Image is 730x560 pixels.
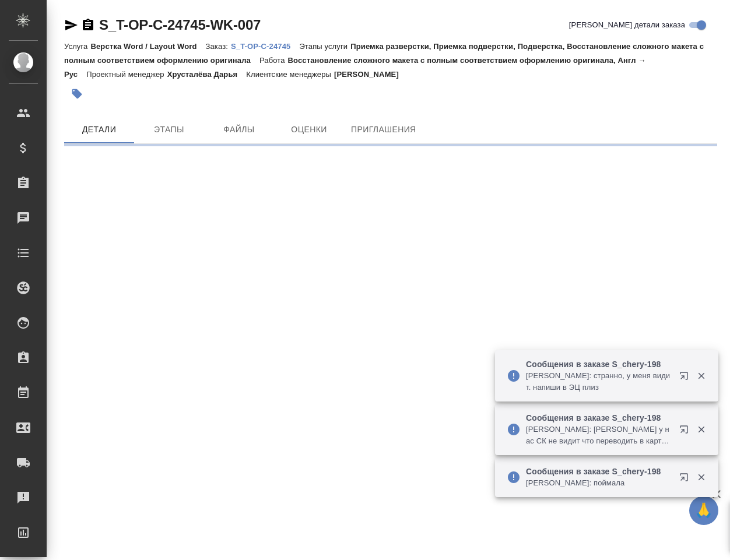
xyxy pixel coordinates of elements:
[351,122,416,137] span: Приглашения
[526,424,672,447] p: [PERSON_NAME]: [PERSON_NAME] у нас СК не видит что переводить в картинках
[86,70,167,79] p: Проектный менеджер
[64,81,90,107] button: Добавить тэг
[64,56,646,79] p: Восстановление сложного макета с полным соответствием оформлению оригинала, Англ → Рус
[246,70,334,79] p: Клиентские менеджеры
[334,70,408,79] p: [PERSON_NAME]
[689,472,713,482] button: Закрыть
[231,42,299,51] p: S_T-OP-C-24745
[526,412,672,424] p: Сообщения в заказе S_chery-198
[99,17,261,33] a: S_T-OP-C-24745-WK-007
[71,122,127,137] span: Детали
[259,56,288,65] p: Работа
[64,42,90,51] p: Услуга
[231,41,299,51] a: S_T-OP-C-24745
[526,466,672,477] p: Сообщения в заказе S_chery-198
[206,42,231,51] p: Заказ:
[90,42,205,51] p: Верстка Word / Layout Word
[526,370,672,393] p: [PERSON_NAME]: странно, у меня видит. напиши в ЭЦ плиз
[526,358,672,370] p: Сообщения в заказе S_chery-198
[569,19,685,31] span: [PERSON_NAME] детали заказа
[672,418,700,446] button: Открыть в новой вкладке
[689,424,713,435] button: Закрыть
[299,42,350,51] p: Этапы услуги
[64,42,704,65] p: Приемка разверстки, Приемка подверстки, Подверстка, Восстановление сложного макета с полным соотв...
[526,477,672,489] p: [PERSON_NAME]: поймала
[81,18,95,32] button: Скопировать ссылку
[211,122,267,137] span: Файлы
[141,122,197,137] span: Этапы
[672,466,700,494] button: Открыть в новой вкладке
[167,70,247,79] p: Хрусталёва Дарья
[281,122,337,137] span: Оценки
[64,18,78,32] button: Скопировать ссылку для ЯМессенджера
[672,364,700,392] button: Открыть в новой вкладке
[689,371,713,381] button: Закрыть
